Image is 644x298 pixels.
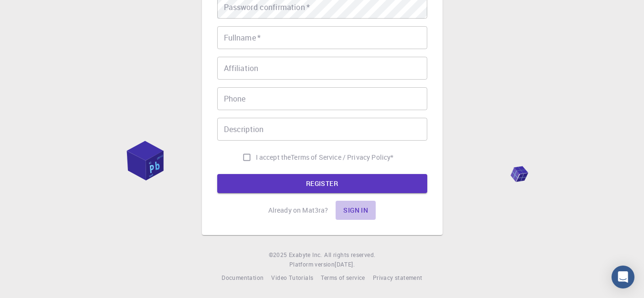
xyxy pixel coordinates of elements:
a: [DATE]. [335,260,355,269]
a: Exabyte Inc. [289,250,322,260]
span: Exabyte Inc. [289,251,322,258]
span: Video Tutorials [271,274,313,281]
a: Video Tutorials [271,273,313,283]
div: Open Intercom Messenger [612,266,634,288]
span: Privacy statement [373,274,422,281]
button: REGISTER [217,174,427,193]
a: Terms of Service / Privacy Policy* [291,153,393,162]
span: Platform version [289,260,335,269]
span: Terms of service [321,274,365,281]
span: [DATE] . [335,260,355,268]
span: © 2025 [269,250,289,260]
button: Sign in [336,201,376,220]
span: Documentation [222,274,264,281]
p: Terms of Service / Privacy Policy * [291,153,393,162]
a: Terms of service [321,273,365,283]
a: Privacy statement [373,273,422,283]
span: All rights reserved. [324,250,375,260]
span: I accept the [256,153,291,162]
a: Documentation [222,273,264,283]
p: Already on Mat3ra? [268,206,328,215]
